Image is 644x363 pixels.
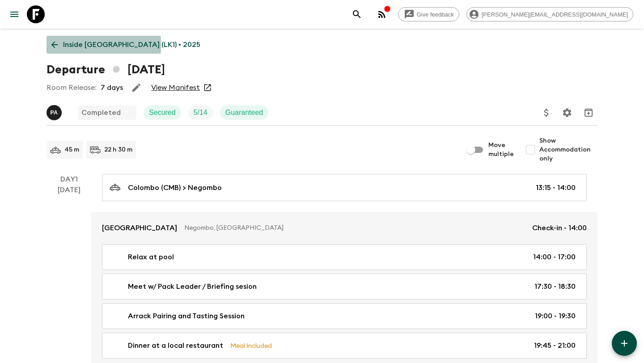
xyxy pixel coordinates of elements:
[466,7,633,21] div: [PERSON_NAME][EMAIL_ADDRESS][DOMAIN_NAME]
[91,212,597,244] a: [GEOGRAPHIC_DATA]Negombo, [GEOGRAPHIC_DATA]Check-in - 14:00
[47,108,64,115] span: Prasad Adikari
[194,107,208,118] p: 5 / 14
[477,11,633,18] span: [PERSON_NAME][EMAIL_ADDRESS][DOMAIN_NAME]
[64,145,79,154] p: 45 m
[534,340,576,351] p: 19:45 - 21:00
[47,174,91,185] p: Day 1
[128,281,257,292] p: Meet w/ Pack Leader / Briefing sesion
[398,7,459,21] a: Give feedback
[47,82,96,93] p: Room Release:
[47,36,205,54] a: Inside [GEOGRAPHIC_DATA] (LK1) • 2025
[128,182,222,193] p: Colombo (CMB) > Negombo
[151,83,200,92] a: View Manifest
[412,11,459,18] span: Give feedback
[104,145,132,154] p: 22 h 30 m
[225,107,263,118] p: Guaranteed
[81,107,121,118] p: Completed
[533,252,576,262] p: 14:00 - 17:00
[128,340,223,351] p: Dinner at a local restaurant
[558,104,576,122] button: Settings
[532,223,587,233] p: Check-in - 14:00
[102,303,587,329] a: Arrack Pairing and Tasting Session19:00 - 19:30
[580,104,597,122] button: Archive (Completed, Cancelled or Unsynced Departures only)
[230,341,272,350] p: Meal Included
[102,244,587,270] a: Relax at pool14:00 - 17:00
[535,311,576,321] p: 19:00 - 19:30
[348,5,366,23] button: search adventures
[538,104,555,122] button: Update Price, Early Bird Discount and Costs
[47,61,165,79] h1: Departure [DATE]
[128,252,174,262] p: Relax at pool
[102,333,587,359] a: Dinner at a local restaurantMeal Included19:45 - 21:00
[539,136,597,163] span: Show Accommodation only
[488,141,514,159] span: Move multiple
[536,182,576,193] p: 13:15 - 14:00
[5,5,23,23] button: menu
[102,174,587,201] a: Colombo (CMB) > Negombo13:15 - 14:00
[188,106,213,120] div: Trip Fill
[144,106,181,120] div: Secured
[101,82,123,93] p: 7 days
[102,274,587,300] a: Meet w/ Pack Leader / Briefing sesion17:30 - 18:30
[149,107,176,118] p: Secured
[102,223,177,233] p: [GEOGRAPHIC_DATA]
[534,281,576,292] p: 17:30 - 18:30
[184,224,525,232] p: Negombo, [GEOGRAPHIC_DATA]
[128,311,245,321] p: Arrack Pairing and Tasting Session
[63,39,200,50] p: Inside [GEOGRAPHIC_DATA] (LK1) • 2025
